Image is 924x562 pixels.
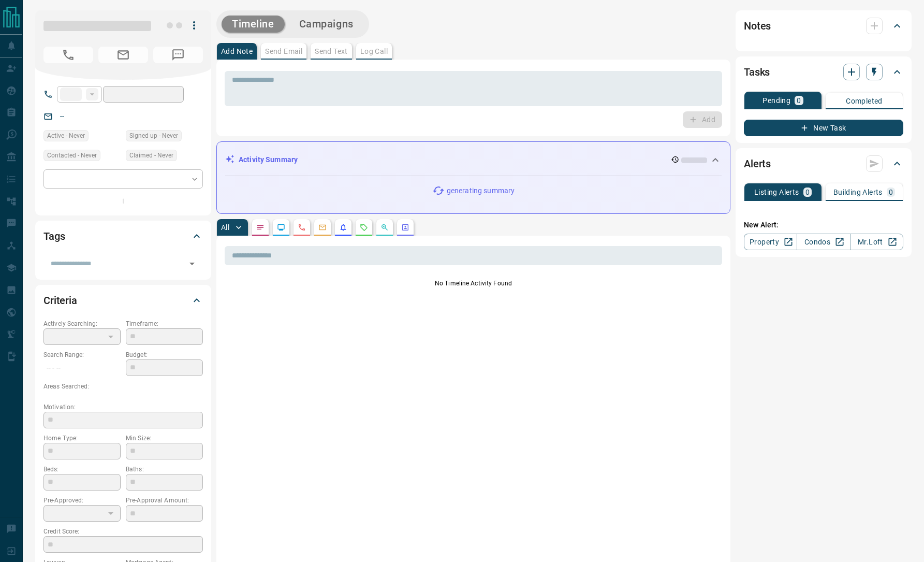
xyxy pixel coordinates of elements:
[318,223,327,232] svg: Emails
[43,527,203,536] p: Credit Score:
[833,189,883,196] p: Building Alerts
[744,120,903,136] button: New Task
[744,64,770,80] h2: Tasks
[380,223,389,232] svg: Opportunities
[43,496,121,505] p: Pre-Approved:
[298,223,306,232] svg: Calls
[43,47,93,63] span: No Number
[889,189,893,196] p: 0
[43,292,77,309] h2: Criteria
[47,131,85,141] span: Active - Never
[221,224,229,231] p: All
[153,47,203,63] span: No Number
[339,223,347,232] svg: Listing Alerts
[277,223,285,232] svg: Lead Browsing Activity
[221,48,253,55] p: Add Note
[805,189,810,196] p: 0
[98,47,148,63] span: No Email
[846,97,883,105] p: Completed
[762,97,790,104] p: Pending
[60,112,64,120] a: --
[43,228,65,244] h2: Tags
[225,150,722,169] div: Activity Summary
[754,189,799,196] p: Listing Alerts
[360,223,368,232] svg: Requests
[447,185,515,196] p: generating summary
[744,60,903,84] div: Tasks
[43,288,203,313] div: Criteria
[239,154,298,165] p: Activity Summary
[256,223,265,232] svg: Notes
[744,220,903,230] p: New Alert:
[744,18,771,34] h2: Notes
[744,151,903,176] div: Alerts
[43,465,121,474] p: Beds:
[850,234,903,250] a: Mr.Loft
[43,434,121,443] p: Home Type:
[185,256,199,271] button: Open
[126,496,203,505] p: Pre-Approval Amount:
[43,402,203,412] p: Motivation:
[797,234,850,250] a: Condos
[744,234,797,250] a: Property
[43,382,203,391] p: Areas Searched:
[47,150,97,161] span: Contacted - Never
[126,465,203,474] p: Baths:
[126,434,203,443] p: Min Size:
[129,131,178,141] span: Signed up - Never
[43,319,121,328] p: Actively Searching:
[222,16,285,33] button: Timeline
[744,13,903,38] div: Notes
[744,155,771,172] h2: Alerts
[43,350,121,359] p: Search Range:
[126,319,203,328] p: Timeframe:
[43,359,121,377] p: -- - --
[126,350,203,359] p: Budget:
[289,16,364,33] button: Campaigns
[797,97,801,104] p: 0
[225,279,722,288] p: No Timeline Activity Found
[401,223,409,232] svg: Agent Actions
[43,224,203,249] div: Tags
[129,150,173,161] span: Claimed - Never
